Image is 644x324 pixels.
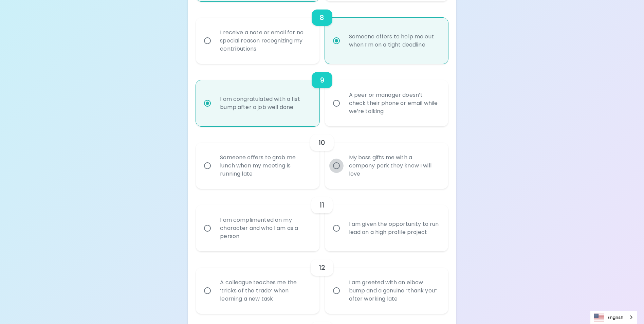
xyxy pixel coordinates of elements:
div: I am complimented on my character and who I am as a person [215,208,315,249]
div: Someone offers to grab me lunch when my meeting is running late [215,145,315,186]
div: choice-group-check [196,64,448,126]
div: choice-group-check [196,189,448,251]
h6: 9 [320,75,324,86]
div: choice-group-check [196,251,448,314]
aside: Language selected: English [590,311,637,324]
a: English [590,311,637,324]
div: My boss gifts me with a company perk they know I will love [344,145,444,186]
h6: 8 [320,12,324,23]
h6: 10 [318,137,325,148]
div: I am given the opportunity to run lead on a high profile project [344,212,444,245]
div: A colleague teaches me the ‘tricks of the trade’ when learning a new task [215,270,315,311]
h6: 11 [319,200,324,211]
div: Language [590,311,637,324]
div: choice-group-check [196,126,448,189]
div: I receive a note or email for no special reason recognizing my contributions [215,20,315,61]
h6: 12 [319,262,325,273]
div: choice-group-check [196,1,448,64]
div: I am congratulated with a fist bump after a job well done [215,87,315,120]
div: I am greeted with an elbow bump and a genuine “thank you” after working late [344,270,444,311]
div: A peer or manager doesn’t check their phone or email while we’re talking [344,83,444,124]
div: Someone offers to help me out when I’m on a tight deadline [344,24,444,57]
